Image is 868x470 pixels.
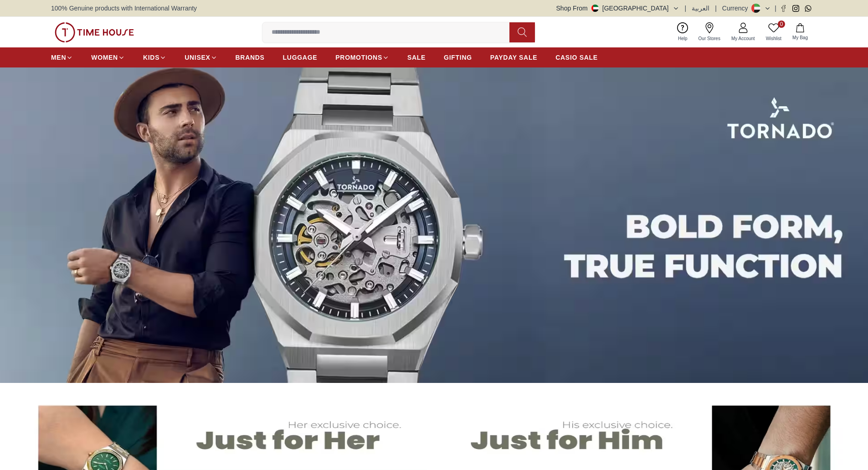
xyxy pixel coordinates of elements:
[55,22,134,42] img: ...
[556,4,679,13] button: Shop From[GEOGRAPHIC_DATA]
[236,49,265,66] a: BRANDS
[185,49,217,66] a: UNISEX
[555,49,598,66] a: CASIO SALE
[792,5,799,12] a: Instagram
[407,49,426,66] a: SALE
[695,35,724,42] span: Our Stores
[444,49,472,66] a: GIFTING
[283,49,318,66] a: LUGGAGE
[685,4,687,13] span: |
[673,21,693,44] a: Help
[728,35,759,42] span: My Account
[91,53,118,62] span: WOMEN
[283,53,318,62] span: LUGGAGE
[555,53,598,62] span: CASIO SALE
[778,21,785,28] span: 0
[236,53,265,62] span: BRANDS
[805,5,812,12] a: Whatsapp
[51,4,197,13] span: 100% Genuine products with International Warranty
[185,53,210,62] span: UNISEX
[490,53,537,62] span: PAYDAY SALE
[787,21,813,43] button: My Bag
[51,53,66,62] span: MEN
[760,21,787,44] a: 0Wishlist
[143,49,166,66] a: KIDS
[143,53,159,62] span: KIDS
[407,53,426,62] span: SALE
[692,4,709,13] button: العربية
[789,34,812,41] span: My Bag
[335,53,382,62] span: PROMOTIONS
[693,21,726,44] a: Our Stores
[674,35,691,42] span: Help
[444,53,472,62] span: GIFTING
[91,49,125,66] a: WOMEN
[591,5,599,12] img: United Arab Emirates
[51,49,73,66] a: MEN
[490,49,537,66] a: PAYDAY SALE
[722,4,752,13] div: Currency
[335,49,389,66] a: PROMOTIONS
[715,4,717,13] span: |
[780,5,787,12] a: Facebook
[762,35,785,42] span: Wishlist
[775,4,776,13] span: |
